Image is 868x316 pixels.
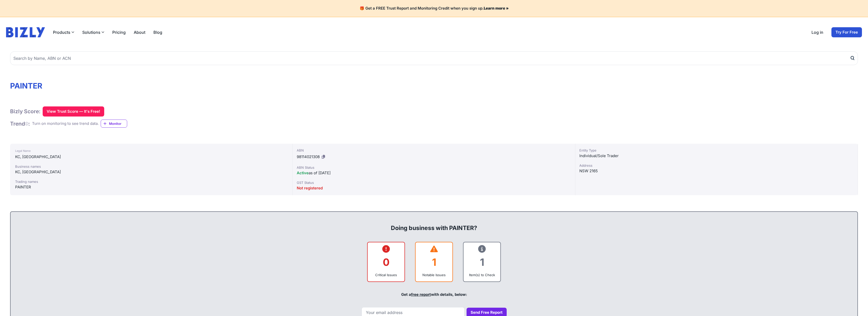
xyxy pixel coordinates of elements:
div: Entity Type [579,148,854,153]
div: as of [DATE] [297,170,571,176]
div: ABN Status [297,165,571,170]
div: KC, [GEOGRAPHIC_DATA] [15,169,287,175]
a: Pricing [112,29,126,35]
div: Legal Name [15,148,287,154]
button: Solutions [82,29,104,35]
h1: Trend : [10,120,30,127]
div: Trading names [15,179,287,184]
button: View Trust Score — It's Free! [43,106,104,117]
a: Log in [811,29,823,35]
div: GST Status [297,180,571,185]
div: Doing business with PAINTER? [16,216,852,232]
span: Monitor [109,121,127,126]
a: free report [411,292,431,297]
a: Monitor [101,120,127,128]
button: Products [53,29,74,35]
span: 98114021308 [297,154,320,159]
h1: Bizly Score: [10,108,41,115]
a: Blog [153,29,162,35]
h1: PAINTER [10,81,858,90]
div: PAINTER [15,184,287,190]
a: Learn more » [484,6,509,11]
div: Individual/Sole Trader [579,153,854,159]
span: Active [297,170,309,175]
div: Business names [15,164,287,169]
span: Get a with details, below: [401,292,467,297]
div: Notable Issues [420,272,448,277]
div: Critical Issues [372,272,400,277]
div: Address [579,163,854,168]
div: NSW 2165 [579,168,854,174]
input: Search by Name, ABN or ACN [10,51,858,65]
a: Try For Free [831,27,862,37]
div: KC, [GEOGRAPHIC_DATA] [15,154,287,160]
div: Turn on monitoring to see trend data. [32,121,99,127]
span: Not registered [297,186,323,190]
div: ABN [297,148,571,153]
div: 1 [468,252,496,272]
div: Item(s) to Check [468,272,496,277]
a: About [134,29,145,35]
div: 0 [372,252,400,272]
h4: 🎁 Get a FREE Trust Report and Monitoring Credit when you sign up. [6,6,862,11]
div: 1 [420,252,448,272]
